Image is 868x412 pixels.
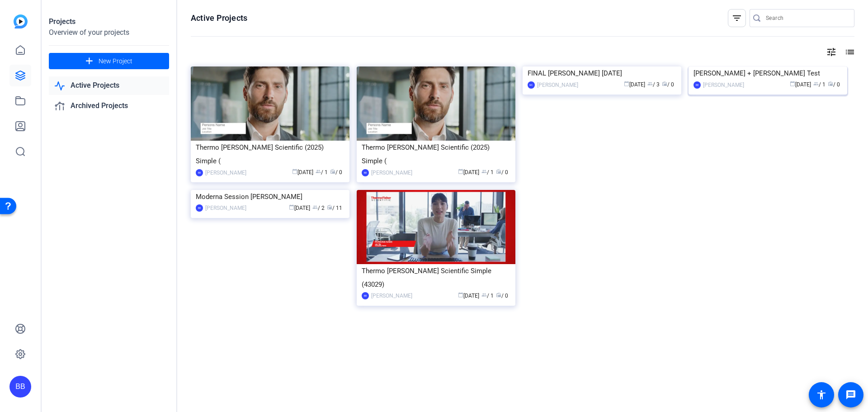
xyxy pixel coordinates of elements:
[205,168,246,177] div: [PERSON_NAME]
[693,81,701,89] div: BB
[828,81,833,86] span: radio
[49,53,169,69] button: New Project
[316,169,321,174] span: group
[196,190,344,204] div: Moderna Session [PERSON_NAME]
[371,168,412,177] div: [PERSON_NAME]
[316,169,328,175] span: / 1
[826,47,837,57] mat-icon: tune
[49,97,169,115] a: Archived Projects
[458,169,479,175] span: [DATE]
[845,389,856,400] mat-icon: message
[327,204,332,210] span: radio
[528,66,676,80] div: FINAL [PERSON_NAME] [DATE]
[362,141,510,168] div: Thermo [PERSON_NAME] Scientific (2025) Simple (
[496,293,508,299] span: / 0
[816,389,827,400] mat-icon: accessibility
[731,13,742,24] mat-icon: filter_list
[828,81,840,88] span: / 0
[289,204,294,210] span: calendar_today
[371,291,412,300] div: [PERSON_NAME]
[790,81,811,88] span: [DATE]
[362,264,510,291] div: Thermo [PERSON_NAME] Scientific Simple (43029)
[458,292,463,298] span: calendar_today
[844,47,854,57] mat-icon: list
[458,169,463,174] span: calendar_today
[99,57,132,66] span: New Project
[196,169,203,176] div: BB
[703,81,744,90] div: [PERSON_NAME]
[362,169,369,176] div: BB
[481,292,487,298] span: group
[662,81,667,86] span: radio
[84,56,95,67] mat-icon: add
[312,205,325,211] span: / 2
[813,81,826,88] span: / 1
[624,81,645,88] span: [DATE]
[49,27,169,38] div: Overview of your projects
[647,81,653,86] span: group
[693,66,842,80] div: [PERSON_NAME] + [PERSON_NAME] Test
[191,13,247,24] h1: Active Projects
[481,169,494,175] span: / 1
[292,169,297,174] span: calendar_today
[312,204,318,210] span: group
[289,205,310,211] span: [DATE]
[14,14,28,28] img: blue-gradient.svg
[458,293,479,299] span: [DATE]
[362,292,369,299] div: BB
[196,204,203,212] div: BB
[205,204,246,213] div: [PERSON_NAME]
[647,81,660,88] span: / 3
[537,81,578,90] div: [PERSON_NAME]
[481,293,494,299] span: / 1
[9,376,31,398] div: BB
[196,141,344,168] div: Thermo [PERSON_NAME] Scientific (2025) Simple (
[496,169,508,175] span: / 0
[330,169,335,174] span: radio
[662,81,674,88] span: / 0
[49,16,169,27] div: Projects
[813,81,819,86] span: group
[330,169,342,175] span: / 0
[292,169,313,175] span: [DATE]
[49,76,169,95] a: Active Projects
[766,13,847,24] input: Search
[528,81,535,89] div: MC
[327,205,342,211] span: / 11
[496,169,501,174] span: radio
[790,81,795,86] span: calendar_today
[624,81,629,86] span: calendar_today
[496,292,501,298] span: radio
[481,169,487,174] span: group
